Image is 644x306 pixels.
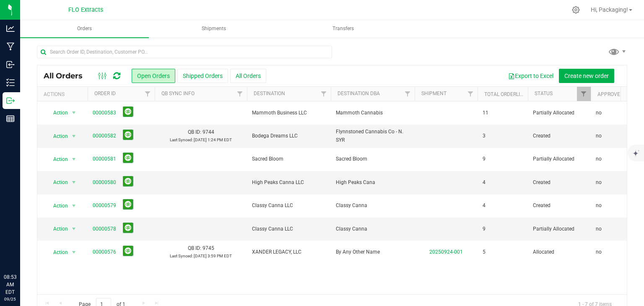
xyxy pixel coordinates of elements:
div: Manage settings [571,6,581,14]
span: 9745 [203,245,214,251]
span: Sacred Bloom [336,155,410,163]
span: 9744 [203,129,214,135]
a: Orders [20,20,149,38]
span: Created [533,179,586,187]
button: Create new order [559,69,614,83]
span: Action [46,153,68,165]
span: By Any Other Name [336,248,410,256]
span: select [69,223,79,235]
a: 00000583 [93,109,116,117]
span: Create new order [564,73,609,79]
span: no [596,155,602,163]
span: Last Synced: [170,137,193,142]
button: All Orders [230,69,266,83]
a: Destination [254,91,285,96]
span: Partially Allocated [533,155,586,163]
span: Allocated [533,248,586,256]
span: Classy Canna [336,202,410,210]
button: Export to Excel [503,69,559,83]
span: select [69,153,79,165]
span: select [69,176,79,188]
span: Classy Canna LLC [252,202,326,210]
span: XANDER LEGACY, LLC [252,248,326,256]
span: Mammoth Business LLC [252,109,326,117]
a: Filter [464,87,478,101]
span: Transfers [321,25,365,32]
span: High Peaks Canna LLC [252,179,326,187]
a: Status [535,91,553,96]
span: All Orders [44,71,91,80]
span: no [596,179,602,187]
span: Action [46,246,68,258]
span: select [69,246,79,258]
a: Filter [577,87,591,101]
span: no [596,109,602,117]
a: 00000578 [93,225,116,233]
span: Mammoth Cannabis [336,109,410,117]
a: Shipment [421,91,447,96]
a: 00000579 [93,202,116,210]
span: 9 [483,155,486,163]
span: Action [46,223,68,235]
span: FLO Extracts [68,6,103,13]
a: 20250924-001 [429,249,463,255]
iframe: Resource center unread badge [25,238,35,248]
p: 08:53 AM EDT [4,273,16,296]
span: 3 [483,132,486,140]
a: 00000582 [93,132,116,140]
a: 00000581 [93,155,116,163]
span: select [69,200,79,212]
span: 4 [483,202,486,210]
span: select [69,130,79,142]
span: Shipments [190,25,237,32]
a: Filter [317,87,331,101]
a: Order ID [94,91,116,96]
a: Approved? [597,91,626,97]
inline-svg: Manufacturing [6,42,15,51]
span: Hi, Packaging! [591,6,628,13]
button: Open Orders [132,69,175,83]
a: Destination DBA [338,91,380,96]
span: QB ID: [188,245,201,251]
span: Flynnstoned Cannabis Co - N. SYR [336,128,410,144]
span: 5 [483,248,486,256]
a: Filter [401,87,415,101]
span: Partially Allocated [533,225,586,233]
span: Bodega Dreams LLC [252,132,326,140]
a: 00000576 [93,248,116,256]
span: Orders [66,25,103,32]
inline-svg: Reports [6,114,15,123]
span: Action [46,130,68,142]
span: Partially Allocated [533,109,586,117]
span: select [69,107,79,119]
span: Classy Canna LLC [252,225,326,233]
a: Filter [233,87,247,101]
span: Created [533,202,586,210]
span: High Peaks Cana [336,179,410,187]
input: Search Order ID, Destination, Customer PO... [37,46,332,58]
span: 11 [483,109,488,117]
span: no [596,132,602,140]
span: Last Synced: [170,254,193,258]
inline-svg: Inbound [6,60,15,69]
span: Action [46,176,68,188]
iframe: Resource center [8,239,34,264]
span: 4 [483,179,486,187]
span: no [596,202,602,210]
div: Actions [44,91,84,97]
a: Total Orderlines [484,91,530,97]
span: Action [46,200,68,212]
a: Transfers [279,20,408,38]
span: Sacred Bloom [252,155,326,163]
span: no [596,225,602,233]
inline-svg: Inventory [6,78,15,87]
button: Shipped Orders [177,69,228,83]
span: Classy Canna [336,225,410,233]
span: [DATE] 3:59 PM EDT [194,254,232,258]
a: QB Sync Info [161,91,195,96]
a: 00000580 [93,179,116,187]
p: 09/25 [4,296,16,302]
span: Action [46,107,68,119]
a: Shipments [150,20,278,38]
a: Filter [141,87,155,101]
